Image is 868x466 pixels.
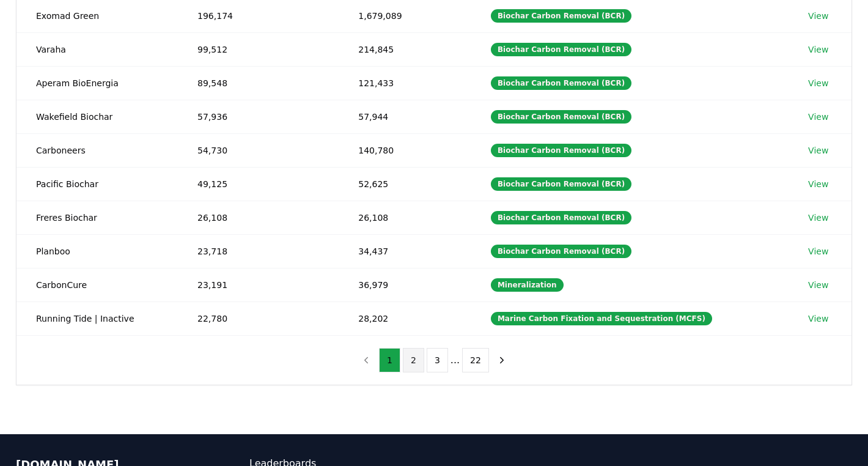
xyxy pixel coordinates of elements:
[491,348,512,372] button: next page
[403,348,424,372] button: 2
[178,167,339,201] td: 49,125
[808,111,828,123] a: View
[339,32,471,66] td: 214,845
[491,144,631,157] div: Biochar Carbon Removal (BCR)
[17,301,178,335] td: Running Tide | Inactive
[808,10,828,22] a: View
[808,43,828,56] a: View
[491,278,564,292] div: Mineralization
[178,234,339,268] td: 23,718
[451,353,460,368] li: ...
[17,167,178,201] td: Pacific Biochar
[491,76,631,90] div: Biochar Carbon Removal (BCR)
[808,144,828,157] a: View
[808,77,828,89] a: View
[339,201,471,234] td: 26,108
[178,32,339,66] td: 99,512
[178,133,339,167] td: 54,730
[491,211,631,224] div: Biochar Carbon Removal (BCR)
[491,9,631,23] div: Biochar Carbon Removal (BCR)
[17,66,178,100] td: Aperam BioEnergia
[491,177,631,191] div: Biochar Carbon Removal (BCR)
[379,348,400,372] button: 1
[178,301,339,335] td: 22,780
[339,301,471,335] td: 28,202
[17,234,178,268] td: Planboo
[17,133,178,167] td: Carboneers
[491,245,631,258] div: Biochar Carbon Removal (BCR)
[339,167,471,201] td: 52,625
[491,110,631,124] div: Biochar Carbon Removal (BCR)
[462,348,489,372] button: 22
[339,133,471,167] td: 140,780
[427,348,448,372] button: 3
[808,279,828,291] a: View
[339,234,471,268] td: 34,437
[17,32,178,66] td: Varaha
[808,178,828,190] a: View
[808,212,828,224] a: View
[808,245,828,257] a: View
[17,268,178,301] td: CarbonCure
[339,268,471,301] td: 36,979
[178,201,339,234] td: 26,108
[17,100,178,133] td: Wakefield Biochar
[339,66,471,100] td: 121,433
[178,66,339,100] td: 89,548
[178,100,339,133] td: 57,936
[339,100,471,133] td: 57,944
[17,201,178,234] td: Freres Biochar
[808,313,828,325] a: View
[491,312,712,325] div: Marine Carbon Fixation and Sequestration (MCFS)
[491,43,631,56] div: Biochar Carbon Removal (BCR)
[178,268,339,301] td: 23,191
